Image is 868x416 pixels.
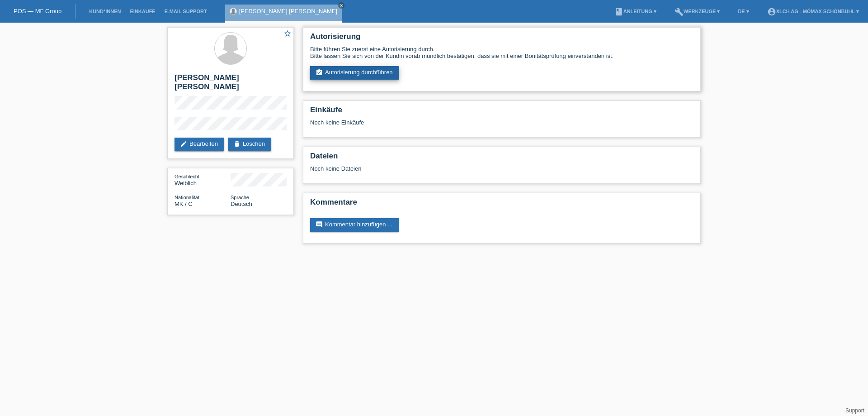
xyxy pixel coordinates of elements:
span: Nationalität [175,195,199,200]
h2: [PERSON_NAME] [PERSON_NAME] [175,73,287,96]
a: DE ▾ [733,9,753,14]
span: Deutsch [231,201,252,207]
a: editBearbeiten [175,138,224,151]
i: comment [316,221,323,228]
div: Noch keine Einkäufe [310,119,693,133]
i: build [675,7,684,16]
i: close [339,3,344,8]
i: delete [233,140,241,148]
a: E-Mail Support [160,9,212,14]
i: star_border [283,29,292,38]
i: edit [180,140,187,148]
a: account_circleXLCH AG - Mömax Schönbühl ▾ [763,9,863,14]
a: star_border [283,29,292,39]
a: POS — MF Group [14,8,61,14]
h2: Autorisierung [310,32,693,46]
div: Bitte führen Sie zuerst eine Autorisierung durch. Bitte lassen Sie sich von der Kundin vorab münd... [310,46,693,59]
a: buildWerkzeuge ▾ [670,9,725,14]
span: Geschlecht [175,174,199,179]
span: Sprache [231,195,249,200]
a: [PERSON_NAME] [PERSON_NAME] [239,8,337,14]
span: Mazedonien / C / 08.08.2009 [175,201,193,207]
a: Kund*innen [85,9,125,14]
h2: Einkäufe [310,105,693,119]
a: close [338,2,344,9]
a: bookAnleitung ▾ [610,9,661,14]
a: deleteLöschen [228,138,271,151]
a: Einkäufe [125,9,160,14]
h2: Kommentare [310,198,693,211]
a: Support [845,407,864,414]
h2: Dateien [310,152,693,165]
i: account_circle [767,7,776,16]
a: assignment_turned_inAutorisierung durchführen [310,66,399,80]
a: commentKommentar hinzufügen ... [310,218,399,232]
i: book [614,7,623,16]
div: Noch keine Dateien [310,165,586,172]
i: assignment_turned_in [316,69,323,76]
div: Weiblich [175,173,231,186]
